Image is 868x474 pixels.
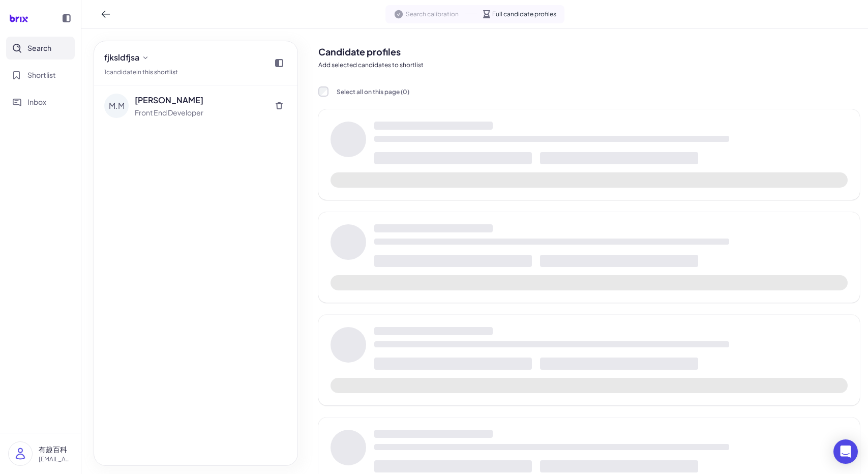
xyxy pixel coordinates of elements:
span: Full candidate profiles [492,10,556,19]
a: this shortlist [142,68,178,76]
div: M.M [104,94,129,118]
h2: Candidate profiles [318,45,860,58]
span: Inbox [27,97,46,107]
span: Search [27,43,51,53]
button: Search [6,37,75,60]
span: Select all on this page ( 0 ) [337,88,409,96]
div: [PERSON_NAME] [135,94,265,106]
p: Add selected candidates to shortlist [318,61,860,70]
p: 有趣百科 [39,444,73,455]
button: fjksldfjsa [100,49,154,66]
p: [EMAIL_ADDRESS][DOMAIN_NAME] [39,455,73,464]
div: Open Intercom Messenger [833,439,858,464]
button: Inbox [6,91,75,113]
span: fjksldfjsa [104,51,139,64]
div: Front End Developer [135,107,265,118]
button: Shortlist [6,64,75,86]
input: Select all on this page (0) [318,86,328,97]
span: Search calibration [406,10,459,19]
img: user_logo.png [9,442,32,465]
span: Shortlist [27,70,56,80]
div: 1 candidate in [104,68,178,77]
